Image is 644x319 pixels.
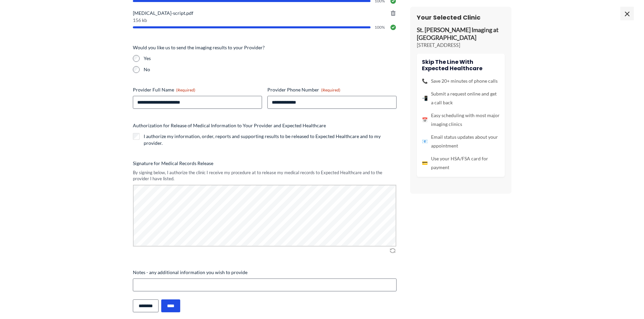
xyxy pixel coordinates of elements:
legend: Would you like us to send the imaging results to your Provider? [133,44,265,51]
label: No [144,66,397,73]
img: Clear Signature [388,247,397,254]
li: Easy scheduling with most major imaging clinics [422,111,500,129]
label: Notes - any additional information you wish to provide [133,269,397,276]
li: Submit a request online and get a call back [422,89,500,107]
label: Signature for Medical Records Release [133,160,397,167]
span: 📧 [422,137,428,146]
label: Provider Full Name [133,86,262,93]
p: St. [PERSON_NAME] Imaging at [GEOGRAPHIC_DATA] [417,26,505,42]
span: 📅 [422,115,428,124]
legend: Authorization for Release of Medical Information to Your Provider and Expected Healthcare [133,122,326,129]
li: Email status updates about your appointment [422,133,500,150]
p: [STREET_ADDRESS] [417,42,505,49]
h3: Your Selected Clinic [417,14,505,21]
span: × [620,7,634,20]
div: By signing below, I authorize the clinic I receive my procedure at to release my medical records ... [133,169,397,182]
li: Save 20+ minutes of phone calls [422,77,500,85]
span: 💳 [422,159,428,167]
span: (Required) [321,87,340,92]
label: Yes [144,55,397,62]
span: 156 kb [133,18,397,23]
span: (Required) [176,87,195,92]
span: 📞 [422,77,428,85]
label: Provider Phone Number [267,86,397,93]
span: [MEDICAL_DATA]-script.pdf [133,10,397,17]
span: 📲 [422,94,428,103]
li: Use your HSA/FSA card for payment [422,154,500,172]
span: 100% [375,25,386,29]
h4: Skip the line with Expected Healthcare [422,59,500,72]
label: I authorize my information, order, reports and supporting results to be released to Expected Heal... [144,133,397,147]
